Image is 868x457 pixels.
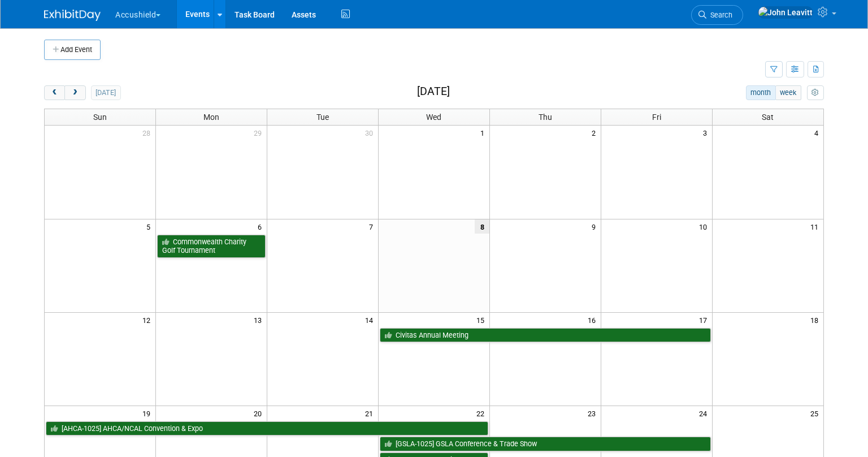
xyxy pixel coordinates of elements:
a: Commonwealth Charity Golf Tournament [157,235,266,258]
span: 12 [141,313,155,327]
span: 28 [141,126,155,140]
span: Sun [93,113,107,122]
span: 2 [591,126,601,140]
span: 18 [809,313,823,327]
span: 22 [475,406,489,420]
span: 30 [364,126,378,140]
i: Personalize Calendar [811,89,819,97]
span: 1 [479,126,489,140]
span: 5 [145,219,155,234]
span: 13 [253,313,267,327]
span: 20 [253,406,267,420]
span: Fri [652,113,661,122]
button: Add Event [44,40,101,60]
span: Search [706,11,732,19]
button: next [64,85,85,100]
span: 24 [698,406,712,420]
span: 17 [698,313,712,327]
img: ExhibitDay [44,10,101,21]
button: week [775,85,801,100]
span: 29 [253,126,267,140]
span: Sat [762,113,774,122]
a: Civitas Annual Meeting [380,328,711,343]
span: 16 [587,313,601,327]
span: 11 [809,219,823,234]
h2: [DATE] [417,85,450,98]
span: 10 [698,219,712,234]
span: 21 [364,406,378,420]
a: [GSLA-1025] GSLA Conference & Trade Show [380,437,711,451]
span: 8 [475,219,489,234]
a: Search [691,5,743,25]
span: Wed [426,113,441,122]
span: 19 [141,406,155,420]
img: John Leavitt [758,6,813,19]
span: 23 [587,406,601,420]
span: 14 [364,313,378,327]
span: 15 [475,313,489,327]
button: month [746,85,776,100]
a: [AHCA-1025] AHCA/NCAL Convention & Expo [46,421,488,436]
button: [DATE] [91,85,121,100]
span: 3 [702,126,712,140]
button: prev [44,85,65,100]
span: 6 [257,219,267,234]
span: 9 [591,219,601,234]
span: Tue [316,113,329,122]
button: myCustomButton [807,85,824,100]
span: Thu [539,113,552,122]
span: Mon [203,113,219,122]
span: 25 [809,406,823,420]
span: 7 [368,219,378,234]
span: 4 [813,126,823,140]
